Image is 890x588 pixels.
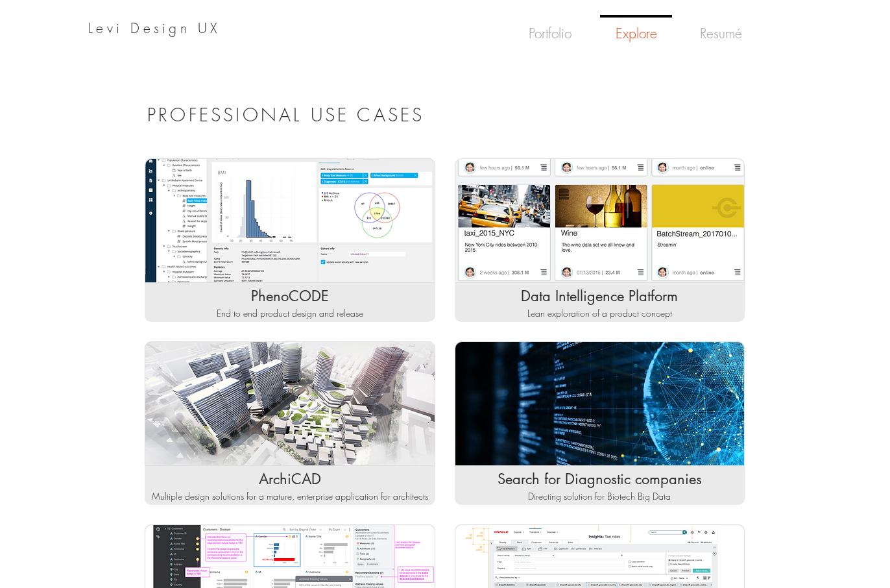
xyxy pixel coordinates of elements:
nav: Site [506,15,763,41]
div: Search for Diagnostic companies [458,469,742,489]
a: ArchiCADArchiCADMultiple design solutions for a mature, enterprise application for architects [145,341,435,505]
p: Explore [610,18,662,52]
div: ArchiCAD [148,469,432,489]
p: Portfolio [523,16,577,52]
span: PROFESSIONAL USE CASES [147,103,424,127]
div: PhenoCODE [148,286,432,306]
p: Resumé [695,16,747,52]
a: Resumé [679,15,763,41]
a: Portfolio [506,15,594,41]
a: Explore [594,15,679,41]
a: Search for Diagnostic companiesSearch for Diagnostic companiesDirecting solution for Biotech Big ... [455,341,745,505]
p: Multiple design solutions for a mature, enterprise application for architects [148,490,432,503]
p: Directing solution for Biotech Big Data [458,490,742,503]
p: Lean exploration of a product concept [458,307,742,320]
a: PhenoCODEPhenoCODEEnd to end product design and release [145,158,435,322]
a: Data Intelligence PlatformData Intelligence PlatformLean exploration of a product concept [455,158,745,322]
p: End to end product design and release [148,307,432,320]
a: Levi Design UX [88,19,221,37]
div: Data Intelligence Platform [458,286,742,306]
